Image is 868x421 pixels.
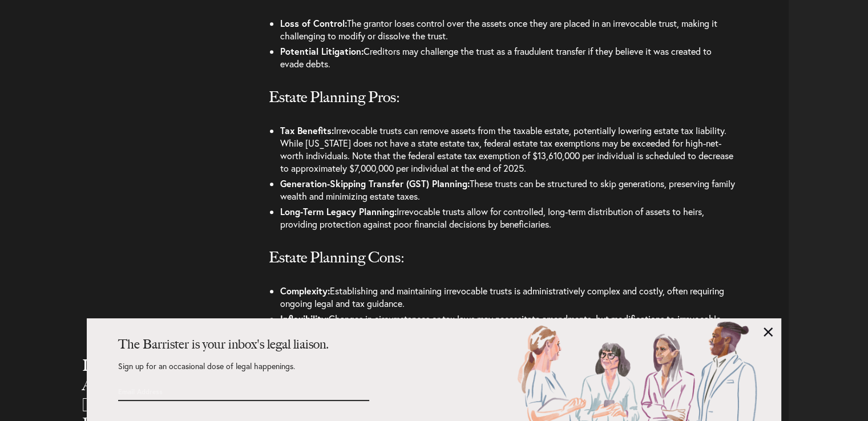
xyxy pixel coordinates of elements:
strong: Inflexibility: [280,313,329,325]
span: Estate Planning Cons: [269,248,405,266]
strong: Tax Benefits: [280,124,334,136]
li: Creditors may challenge the trust as a fraudulent transfer if they believe it was created to evad... [280,43,737,71]
li: Changes in circumstances or tax laws may necessitate amendments, but modifications to irrevocable... [280,311,737,339]
li: These trusts can be structured to skip generations, preserving family wealth and minimizing estat... [280,176,737,204]
strong: Complexity: [280,285,330,297]
strong: Generation-Skipping Transfer (GST) Planning: [280,177,470,189]
strong: The Barrister is your inbox's legal liaison. [118,337,329,352]
li: Establishing and maintaining irrevocable trusts is administratively complex and costly, often req... [280,283,737,311]
p: Sign up for an occasional dose of legal happenings. [118,362,369,382]
strong: Potential Litigation: [280,45,364,57]
input: Email Address [118,382,306,401]
li: Irrevocable trusts allow for controlled, long-term distribution of assets to heirs, providing pro... [280,204,737,232]
strong: Loss of Control: [280,17,347,29]
span: Estate Planning Pros: [269,88,400,106]
li: Irrevocable trusts can remove assets from the taxable estate, potentially lowering estate tax lia... [280,123,737,176]
li: The grantor loses control over the assets once they are placed in an irrevocable trust, making it... [280,15,737,43]
strong: Long-Term Legacy Planning: [280,205,397,217]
